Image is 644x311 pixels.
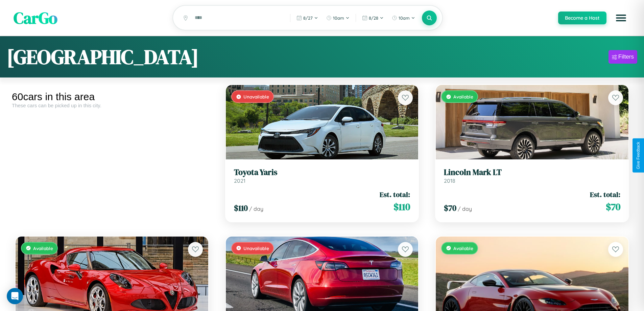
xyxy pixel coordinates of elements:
span: 2018 [444,177,455,184]
h3: Lincoln Mark LT [444,168,620,177]
span: Unavailable [243,94,269,99]
div: Open Intercom Messenger [7,288,23,304]
h1: [GEOGRAPHIC_DATA] [7,43,199,71]
span: 8 / 28 [369,15,378,21]
span: 2021 [234,177,245,184]
span: $ 70 [444,202,456,214]
div: These cars can be picked up in this city. [12,103,212,108]
span: Est. total: [380,190,410,199]
a: Toyota Yaris2021 [234,168,410,184]
div: Give Feedback [636,142,641,169]
span: Available [453,94,473,99]
button: 10am [388,13,419,23]
span: Available [33,245,53,251]
div: Filters [618,53,634,60]
span: Available [453,245,473,251]
button: Become a Host [558,12,606,24]
span: $ 70 [606,200,620,214]
span: $ 110 [393,200,410,214]
button: 10am [323,13,353,23]
button: Open menu [612,8,630,27]
span: 8 / 27 [303,15,313,21]
a: Lincoln Mark LT2018 [444,168,620,184]
span: / day [458,205,472,212]
span: 10am [399,15,410,21]
span: Unavailable [243,245,269,251]
button: 8/27 [293,13,321,23]
button: 8/28 [359,13,387,23]
span: 10am [333,15,344,21]
span: Est. total: [590,190,620,199]
h3: Toyota Yaris [234,168,410,177]
span: $ 110 [234,202,248,214]
span: CarGo [14,7,57,29]
div: 60 cars in this area [12,91,212,103]
span: / day [249,205,263,212]
button: Filters [609,50,637,64]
